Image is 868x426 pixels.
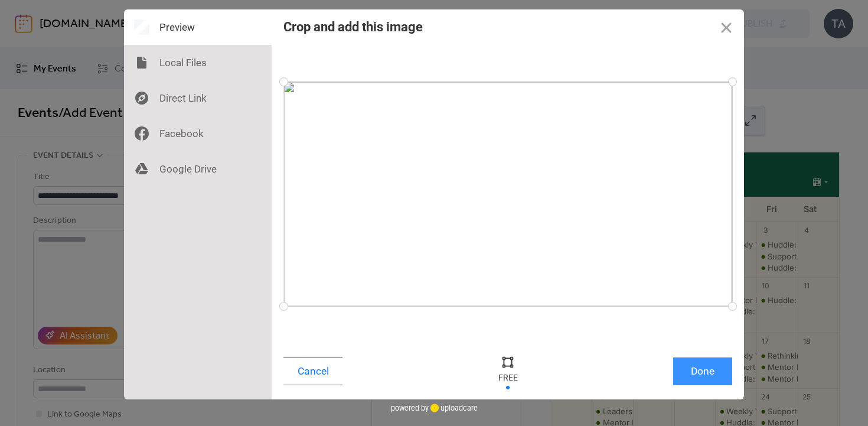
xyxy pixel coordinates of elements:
[124,45,272,80] div: Local Files
[391,399,478,417] div: powered by
[283,19,423,34] div: Crop and add this image
[673,357,732,385] button: Done
[429,404,478,412] a: uploadcare
[124,116,272,151] div: Facebook
[124,80,272,116] div: Direct Link
[709,9,744,45] button: Close
[283,357,342,385] button: Cancel
[124,9,272,45] div: Preview
[124,151,272,187] div: Google Drive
